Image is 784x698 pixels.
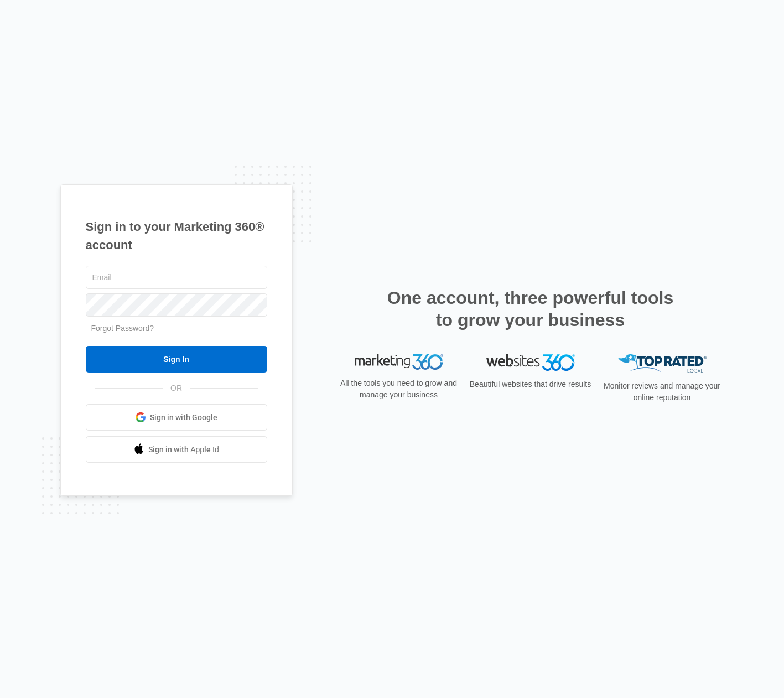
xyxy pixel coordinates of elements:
[86,346,267,373] input: Sign In
[337,378,461,401] p: All the tools you need to grow and manage your business
[150,412,217,423] span: Sign in with Google
[91,324,154,333] a: Forgot Password?
[86,218,267,254] h1: Sign in to your Marketing 360® account
[355,354,443,370] img: Marketing 360
[384,287,677,331] h2: One account, three powerful tools to grow your business
[600,380,724,404] p: Monitor reviews and manage your online reputation
[148,444,219,456] span: Sign in with Apple Id
[618,354,707,373] img: Top Rated Local
[86,404,267,431] a: Sign in with Google
[486,354,575,370] img: Websites 360
[86,436,267,463] a: Sign in with Apple Id
[469,379,593,390] p: Beautiful websites that drive results
[163,382,190,394] span: OR
[86,266,267,289] input: Email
